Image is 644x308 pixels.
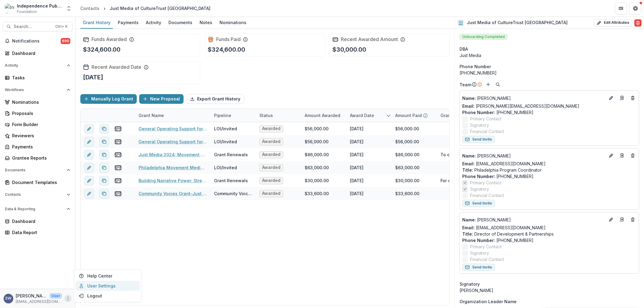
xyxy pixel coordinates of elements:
[208,45,245,54] p: $324,600.00
[462,103,579,109] a: Email: [PERSON_NAME][EMAIL_ADDRESS][DOMAIN_NAME]
[186,94,244,104] button: Export Grant History
[214,125,237,132] div: LOI/Invited
[2,227,73,237] a: Data Report
[80,94,137,104] button: Manually Log Grant
[305,190,329,197] div: $33,600.00
[214,138,237,145] div: LOI/Invited
[460,70,639,76] div: [PHONE_NUMBER]
[470,186,489,192] span: Signatory
[462,217,605,223] p: [PERSON_NAME]
[139,138,207,145] a: General Operating Support for Just Media
[301,112,344,119] div: Amount Awarded
[437,112,475,119] div: Grant Purpose
[214,177,248,184] div: Grant Renewals
[462,174,495,179] span: Phone Number :
[262,139,280,144] span: Awarded
[99,189,109,198] button: Duplicate proposal
[462,264,495,271] button: Send Invite
[607,216,615,223] button: Edit
[12,110,68,116] div: Proposals
[2,153,73,163] a: Grantee Reports
[462,95,605,101] p: [PERSON_NAME]
[594,19,632,27] button: Edit Attributes
[84,163,94,173] button: edit
[462,231,473,237] span: Title :
[114,190,122,197] button: view-payments
[2,131,73,141] a: Reviewers
[350,177,364,184] div: [DATE]
[197,17,215,29] a: Notes
[166,18,195,27] div: Documents
[84,124,94,134] button: edit
[634,19,642,27] button: Delete
[12,39,61,44] span: Notifications
[12,179,68,186] div: Document Templates
[607,152,615,159] button: Edit
[99,124,109,134] button: Duplicate proposal
[115,17,141,29] a: Payments
[17,9,37,14] span: Foundation
[256,112,277,119] div: Status
[462,160,546,167] a: Email: [EMAIL_ADDRESS][DOMAIN_NAME]
[2,177,73,187] a: Document Templates
[462,217,476,222] span: Name :
[346,112,378,119] div: Award Date
[214,164,237,171] div: LOI/Invited
[462,237,636,243] p: [PHONE_NUMBER]
[395,164,419,171] div: $63,000.00
[462,136,495,143] button: Send Invite
[301,109,346,122] div: Amount Awarded
[12,75,68,81] div: Tasks
[470,116,501,122] span: Primary Contact
[462,225,475,230] span: Email:
[462,95,605,101] a: Name: [PERSON_NAME]
[84,137,94,147] button: edit
[210,112,235,119] div: Pipeline
[115,18,141,27] div: Payments
[395,125,419,132] div: $56,000.00
[12,132,68,139] div: Reviewers
[460,281,480,287] span: Signatory
[615,2,627,14] button: Partners
[470,192,504,198] span: Financial Contact
[5,297,12,300] div: Sherella Williams
[2,97,73,107] a: Nominations
[135,112,168,119] div: Grant Name
[256,109,301,122] div: Status
[629,216,636,223] button: Deletes
[262,191,280,196] span: Awarded
[139,190,207,197] a: Community Voices Grant-Just Media-08/03/2020-09/30/2021
[2,204,73,214] button: Open Data & Reporting
[305,177,329,184] div: $30,000.00
[5,192,64,197] span: Contacts
[5,168,64,172] span: Documents
[437,109,482,122] div: Grant Purpose
[114,177,122,184] button: view-payments
[2,165,73,175] button: Open Documents
[395,151,419,158] div: $86,000.00
[12,144,68,150] div: Payments
[2,36,73,46] button: Notifications690
[350,151,364,158] div: [DATE]
[462,109,636,116] p: [PHONE_NUMBER]
[485,81,492,88] button: Add
[462,96,476,101] span: Name :
[460,46,468,52] span: DBA
[2,73,73,83] a: Tasks
[114,151,122,158] button: view-payments
[65,2,73,14] button: Open entity switcher
[139,151,207,158] a: Just Media 2024: Movement Building through Community Storytelling
[12,50,68,56] div: Dashboard
[135,109,210,122] div: Grant Name
[460,52,639,59] div: Just Media
[460,81,471,88] p: Team
[350,125,364,132] div: [DATE]
[214,151,248,158] div: Grant Renewals
[262,178,280,183] span: Awarded
[341,37,398,42] h2: Recent Awarded Amount
[114,138,122,145] button: view-payments
[217,17,249,29] a: Nominations
[332,45,366,54] p: $30,000.00
[84,176,94,186] button: edit
[470,179,501,186] span: Primary Contact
